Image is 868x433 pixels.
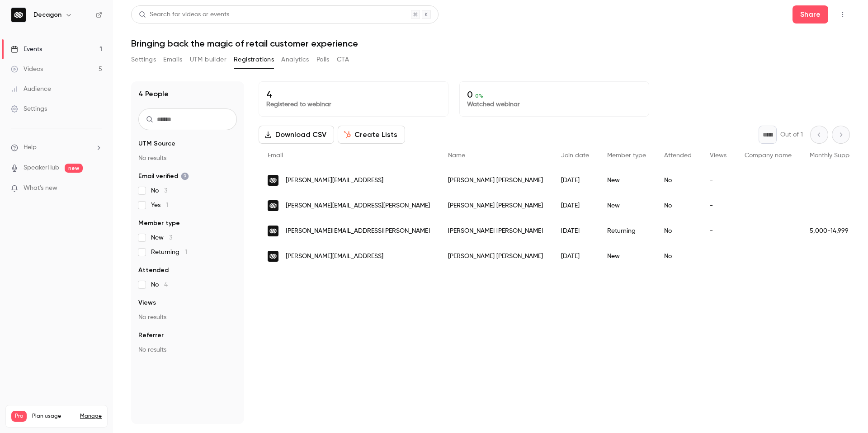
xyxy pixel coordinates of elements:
div: [DATE] [552,244,598,269]
a: SpeakerHub [24,163,59,173]
p: Out of 1 [780,130,803,139]
span: Name [448,152,465,159]
div: No [655,193,701,218]
span: Attended [138,266,169,275]
div: - [701,218,736,244]
span: Views [710,152,726,159]
span: new [65,164,83,173]
span: [PERSON_NAME][EMAIL_ADDRESS][PERSON_NAME] [286,226,430,236]
span: [PERSON_NAME][EMAIL_ADDRESS][PERSON_NAME] [286,201,430,211]
img: decagon.ai [268,175,278,186]
p: No results [138,313,237,322]
div: Events [11,45,42,54]
span: No [151,280,168,289]
span: No [151,186,167,195]
img: decagon.ai [268,226,278,236]
div: Settings [11,104,47,113]
span: Attended [664,152,692,159]
button: Share [793,5,828,24]
button: CTA [337,52,349,67]
img: Decagon [11,8,26,22]
span: 1 [185,249,187,255]
button: Polls [316,52,330,67]
button: Settings [131,52,156,67]
div: New [598,168,655,193]
p: No results [138,345,237,354]
div: [DATE] [552,168,598,193]
h1: Bringing back the magic of retail customer experience [131,38,850,49]
span: [PERSON_NAME][EMAIL_ADDRESS] [286,252,383,261]
button: Create Lists [338,126,405,144]
span: Views [138,298,156,307]
div: Videos [11,65,43,74]
span: Email [268,152,283,159]
span: 3 [164,188,167,194]
span: Company name [745,152,792,159]
span: 3 [169,235,172,241]
section: facet-groups [138,139,237,354]
button: Emails [163,52,182,67]
div: New [598,244,655,269]
span: Member type [607,152,646,159]
div: [PERSON_NAME] [PERSON_NAME] [439,193,552,218]
span: Returning [151,248,187,257]
a: Manage [80,413,102,420]
div: - [701,168,736,193]
div: New [598,193,655,218]
button: UTM builder [190,52,226,67]
button: Download CSV [259,126,334,144]
div: [PERSON_NAME] [PERSON_NAME] [439,168,552,193]
h6: Decagon [33,10,61,19]
button: Analytics [281,52,309,67]
span: 5 [85,423,88,428]
p: Registered to webinar [266,100,441,109]
span: [PERSON_NAME][EMAIL_ADDRESS] [286,176,383,185]
p: No results [138,154,237,163]
span: UTM Source [138,139,175,148]
p: 4 [266,89,441,100]
div: No [655,218,701,244]
img: decagon.ai [268,251,278,262]
span: Plan usage [32,413,75,420]
div: - [701,193,736,218]
span: Pro [11,411,27,422]
div: [DATE] [552,193,598,218]
span: New [151,233,172,242]
button: Registrations [234,52,274,67]
div: Audience [11,85,51,94]
div: Returning [598,218,655,244]
span: Join date [561,152,589,159]
div: - [701,244,736,269]
h1: 4 People [138,89,169,99]
div: [PERSON_NAME] [PERSON_NAME] [439,218,552,244]
div: [PERSON_NAME] [PERSON_NAME] [439,244,552,269]
div: No [655,168,701,193]
p: 0 [467,89,642,100]
p: Watched webinar [467,100,642,109]
p: / 300 [85,422,102,430]
span: Yes [151,201,168,210]
div: No [655,244,701,269]
span: 4 [164,282,168,288]
span: Member type [138,219,180,228]
span: 0 % [475,93,483,99]
div: [DATE] [552,218,598,244]
img: decagon.ai [268,200,278,211]
span: Email verified [138,172,189,181]
li: help-dropdown-opener [11,143,102,152]
span: 1 [166,202,168,208]
div: Search for videos or events [139,10,229,19]
span: Help [24,143,37,152]
p: Videos [11,422,28,430]
span: What's new [24,184,57,193]
span: Referrer [138,331,164,340]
